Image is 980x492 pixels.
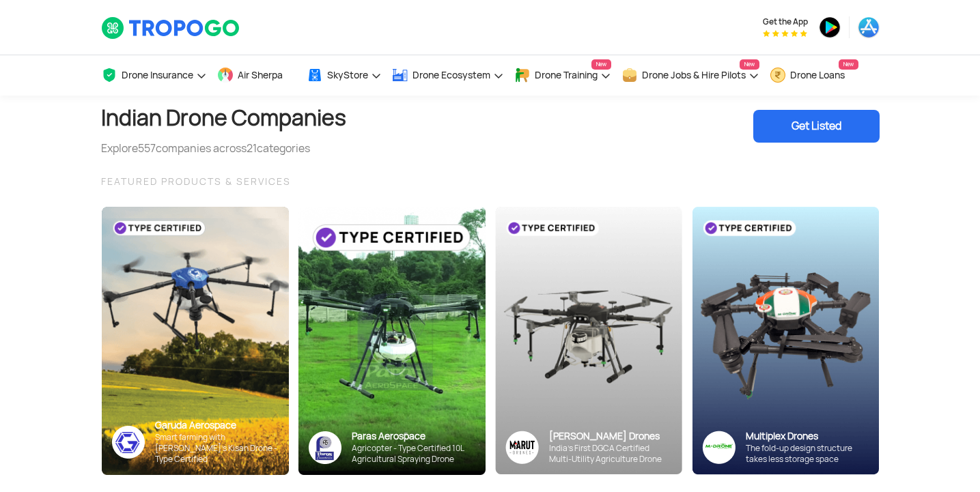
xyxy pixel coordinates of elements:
[352,443,475,465] div: Agricopter - Type Certified 10L Agricultural Spraying Drone
[112,426,145,459] img: ic_garuda_sky.png
[155,432,279,465] div: Smart farming with [PERSON_NAME]’s Kisan Drone - Type Certified
[101,96,346,141] h1: Indian Drone Companies
[858,16,880,38] img: ic_appstore.png
[692,207,879,475] img: bg_multiplex_sky.png
[591,59,611,70] span: New
[101,141,346,157] div: Explore companies across categories
[549,443,672,465] div: India’s First DGCA Certified Multi-Utility Agriculture Drone
[549,430,672,443] div: [PERSON_NAME] Drones
[412,70,490,81] span: Drone Ecosystem
[642,70,746,81] span: Drone Jobs & Hire Pilots
[247,141,257,156] span: 21
[770,55,858,96] a: Drone LoansNew
[298,207,486,475] img: paras-card.png
[839,59,858,70] span: New
[217,55,296,96] a: Air Sherpa
[101,173,880,190] div: FEATURED PRODUCTS & SERVICES
[155,419,279,432] div: Garuda Aerospace
[746,430,869,443] div: Multiplex Drones
[101,55,207,96] a: Drone Insurance
[763,16,808,27] span: Get the App
[138,141,156,156] span: 557
[702,431,736,464] img: ic_multiplex_sky.png
[238,70,283,81] span: Air Sherpa
[746,443,869,465] div: The fold-up design structure takes less storage space
[740,59,759,70] span: New
[101,16,241,40] img: TropoGo Logo
[327,70,368,81] span: SkyStore
[753,110,880,143] div: Get Listed
[790,70,845,81] span: Drone Loans
[309,431,341,464] img: paras-logo-banner.png
[505,431,539,464] img: Group%2036313.png
[514,55,611,96] a: Drone TrainingNew
[307,55,382,96] a: SkyStore
[535,70,598,81] span: Drone Training
[102,207,289,475] img: bg_garuda_sky.png
[122,70,193,81] span: Drone Insurance
[495,207,682,474] img: bg_marut_sky.png
[763,30,807,37] img: App Raking
[352,430,475,443] div: Paras Aerospace
[621,55,759,96] a: Drone Jobs & Hire PilotsNew
[392,55,504,96] a: Drone Ecosystem
[819,16,841,38] img: ic_playstore.png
